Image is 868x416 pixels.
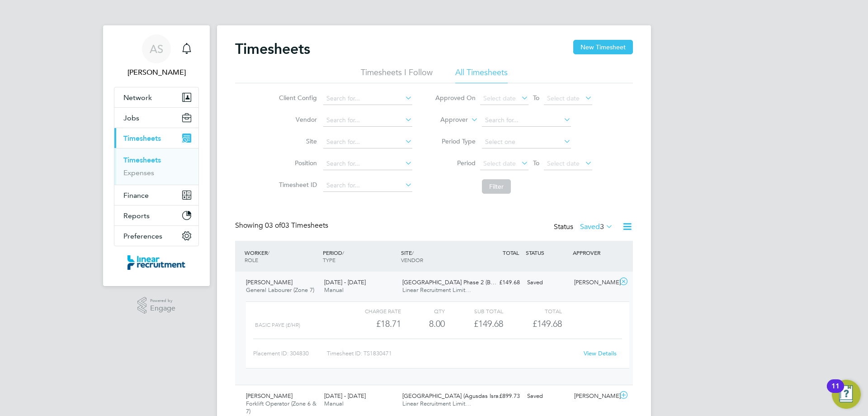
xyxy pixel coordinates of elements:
[401,256,423,263] span: VENDOR
[533,318,562,329] span: £149.68
[435,159,476,167] label: Period
[114,255,199,270] a: Go to home page
[323,179,412,192] input: Search for...
[832,380,861,409] button: Open Resource Center, 11 new notifications
[573,40,633,54] button: New Timesheet
[276,181,317,189] label: Timesheet ID
[265,221,281,230] span: 03 of
[427,115,468,124] label: Approver
[402,286,471,294] span: Linear Recruitment Limit…
[483,159,516,167] span: Select date
[524,244,571,261] div: STATUS
[114,226,198,246] button: Preferences
[123,168,154,177] a: Expenses
[323,256,335,263] span: TYPE
[435,94,476,102] label: Approved On
[123,232,162,240] span: Preferences
[401,306,445,316] div: QTY
[114,67,199,78] span: Alyssa Smith
[503,249,519,256] span: TOTAL
[127,255,185,270] img: linearrecruitment-logo-retina.png
[435,137,476,145] label: Period Type
[554,221,615,234] div: Status
[402,392,505,400] span: [GEOGRAPHIC_DATA] (Agusdas Isra…
[114,108,198,128] button: Jobs
[476,389,524,404] div: £899.73
[123,134,161,143] span: Timesheets
[571,389,618,404] div: [PERSON_NAME]
[324,392,366,400] span: [DATE] - [DATE]
[482,114,571,127] input: Search for...
[445,306,503,316] div: Sub Total
[150,305,175,312] span: Engage
[246,278,292,286] span: [PERSON_NAME]
[482,179,511,194] button: Filter
[482,136,571,148] input: Select one
[455,67,508,83] li: All Timesheets
[321,244,399,268] div: PERIOD
[399,244,477,268] div: SITE
[245,256,258,263] span: ROLE
[123,114,139,122] span: Jobs
[114,148,198,185] div: Timesheets
[584,349,617,357] a: View Details
[255,322,300,328] span: BASIC PAYE (£/HR)
[242,244,321,268] div: WORKER
[343,306,401,316] div: Charge rate
[401,316,445,331] div: 8.00
[327,346,578,361] div: Timesheet ID: TS1830471
[114,128,198,148] button: Timesheets
[235,221,330,230] div: Showing
[503,306,561,316] div: Total
[524,275,571,290] div: Saved
[445,316,503,331] div: £149.68
[103,25,210,286] nav: Main navigation
[483,94,516,102] span: Select date
[524,389,571,404] div: Saved
[412,249,414,256] span: /
[137,297,176,314] a: Powered byEngage
[323,92,412,105] input: Search for...
[831,386,840,398] div: 11
[571,275,618,290] div: [PERSON_NAME]
[530,92,542,104] span: To
[123,211,150,220] span: Reports
[235,40,310,58] h2: Timesheets
[246,392,292,400] span: [PERSON_NAME]
[402,278,496,286] span: [GEOGRAPHIC_DATA] Phase 2 (B…
[324,286,344,294] span: Manual
[268,249,269,256] span: /
[150,297,175,305] span: Powered by
[276,159,317,167] label: Position
[571,244,618,261] div: APPROVER
[253,346,327,361] div: Placement ID: 304830
[114,87,198,107] button: Network
[123,93,152,102] span: Network
[114,206,198,225] button: Reports
[343,316,401,331] div: £18.71
[276,115,317,124] label: Vendor
[402,400,471,407] span: Linear Recruitment Limit…
[580,222,613,231] label: Saved
[547,159,580,167] span: Select date
[246,400,316,415] span: Forklift Operator (Zone 6 & 7)
[150,43,163,55] span: AS
[276,137,317,145] label: Site
[476,275,524,290] div: £149.68
[323,136,412,148] input: Search for...
[547,94,580,102] span: Select date
[114,185,198,205] button: Finance
[530,157,542,169] span: To
[324,278,366,286] span: [DATE] - [DATE]
[342,249,344,256] span: /
[123,191,149,200] span: Finance
[324,400,344,407] span: Manual
[323,158,412,170] input: Search for...
[123,156,161,164] a: Timesheets
[114,34,199,78] a: AS[PERSON_NAME]
[246,286,314,294] span: General Labourer (Zone 7)
[265,221,328,230] span: 03 Timesheets
[600,222,604,231] span: 3
[323,114,412,127] input: Search for...
[276,94,317,102] label: Client Config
